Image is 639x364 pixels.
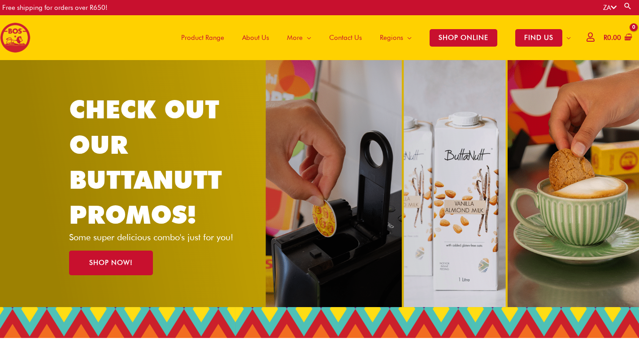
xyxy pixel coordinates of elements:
[242,24,269,51] span: About Us
[604,34,621,42] bdi: 0.00
[69,251,153,275] a: SHOP NOW!
[604,34,607,42] span: R
[371,15,421,60] a: Regions
[89,260,133,266] span: SHOP NOW!
[603,4,617,12] a: ZA
[181,24,224,51] span: Product Range
[320,15,371,60] a: Contact Us
[278,15,320,60] a: More
[430,29,497,47] span: SHOP ONLINE
[172,15,233,60] a: Product Range
[233,15,278,60] a: About Us
[165,15,580,60] nav: Site Navigation
[380,24,403,51] span: Regions
[329,24,362,51] span: Contact Us
[623,2,632,10] a: Search button
[421,15,506,60] a: SHOP ONLINE
[69,233,249,242] p: Some super delicious combo's just for you!
[602,28,632,48] a: View Shopping Cart, empty
[515,29,562,47] span: FIND US
[287,24,303,51] span: More
[69,94,222,230] a: CHECK OUT OUR BUTTANUTT PROMOS!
